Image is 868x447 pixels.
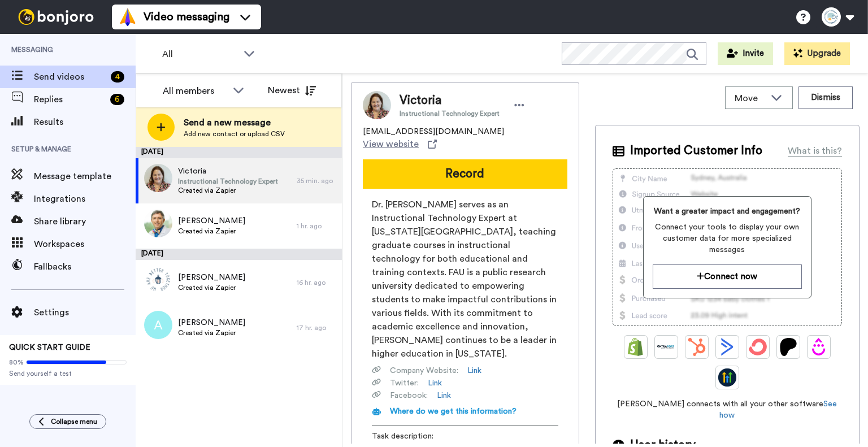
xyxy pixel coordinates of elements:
[110,94,124,105] div: 6
[178,215,245,227] span: [PERSON_NAME]
[390,390,428,401] span: Facebook :
[372,431,451,442] span: Task description :
[111,71,124,83] div: 4
[718,42,773,65] button: Invite
[653,222,802,255] span: Connect your tools to display your own customer data for more specialized messages
[178,166,278,177] span: Victoria
[119,8,137,26] img: vm-color.svg
[749,338,767,356] img: ConvertKit
[372,198,558,361] span: Dr. [PERSON_NAME] serves as an Instructional Technology Expert at [US_STATE][GEOGRAPHIC_DATA], te...
[163,84,227,98] div: All members
[400,109,500,118] span: Instructional Technology Expert
[390,407,517,415] span: Where do we get this information?
[144,311,172,339] img: a.png
[144,9,229,25] span: Video messaging
[297,222,336,231] div: 1 hr. ago
[363,159,567,189] button: Record
[178,317,245,328] span: [PERSON_NAME]
[627,338,645,356] img: Shopify
[630,142,762,159] span: Imported Customer Info
[297,278,336,287] div: 16 hr. ago
[653,264,802,289] button: Connect now
[29,414,106,429] button: Collapse menu
[34,306,136,319] span: Settings
[178,328,245,337] span: Created via Zapier
[718,368,736,387] img: GoHighLevel
[34,237,136,251] span: Workspaces
[136,147,342,158] div: [DATE]
[363,137,419,151] span: View website
[784,42,850,65] button: Upgrade
[613,398,842,421] span: [PERSON_NAME] connects with all your other software
[34,93,106,106] span: Replies
[34,70,106,84] span: Send videos
[363,91,391,119] img: Image of Victoria
[788,144,842,158] div: What is this?
[178,272,245,283] span: [PERSON_NAME]
[363,126,504,137] span: [EMAIL_ADDRESS][DOMAIN_NAME]
[437,390,451,401] a: Link
[178,186,278,195] span: Created via Zapier
[297,176,336,185] div: 35 min. ago
[34,215,136,228] span: Share library
[718,338,736,356] img: ActiveCampaign
[144,266,172,294] img: 4805d3fa-0348-49e3-b3e3-ef3dec573d75.png
[9,358,24,367] span: 80%
[810,338,828,356] img: Drip
[9,369,127,378] span: Send yourself a test
[34,170,136,183] span: Message template
[400,92,500,109] span: Victoria
[178,177,278,186] span: Instructional Technology Expert
[14,9,98,25] img: bj-logo-header-white.svg
[9,344,90,351] span: QUICK START GUIDE
[390,377,419,389] span: Twitter :
[259,79,324,102] button: Newest
[363,137,437,151] a: View website
[34,260,136,274] span: Fallbacks
[162,47,238,61] span: All
[653,206,802,217] span: Want a greater impact and engagement?
[144,164,172,192] img: b87f2246-7834-438a-b17a-22bdd237edf7.jpg
[144,209,172,237] img: 6626c0d3-f5c2-4207-8cb2-4a9fbf354487.jpg
[178,283,245,292] span: Created via Zapier
[428,377,442,389] a: Link
[390,365,458,376] span: Company Website :
[178,227,245,236] span: Created via Zapier
[798,86,853,109] button: Dismiss
[688,338,706,356] img: Hubspot
[657,338,675,356] img: Ontraport
[184,116,285,129] span: Send a new message
[779,338,797,356] img: Patreon
[184,129,285,138] span: Add new contact or upload CSV
[735,92,765,105] span: Move
[51,417,97,426] span: Collapse menu
[34,115,136,129] span: Results
[34,192,136,206] span: Integrations
[136,249,342,260] div: [DATE]
[297,323,336,332] div: 17 hr. ago
[467,365,481,376] a: Link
